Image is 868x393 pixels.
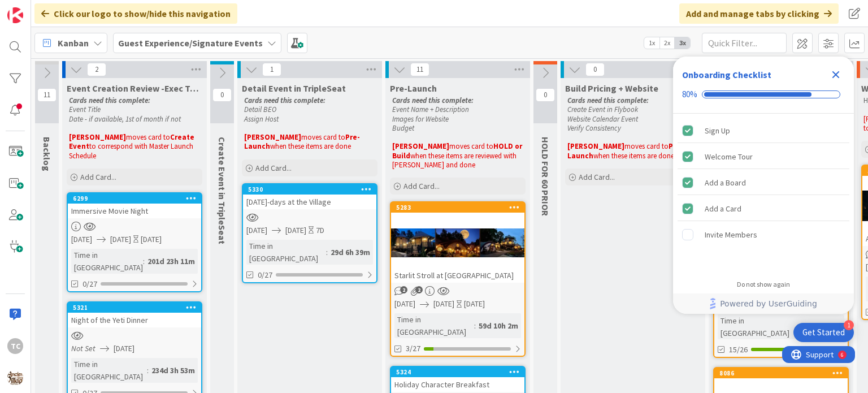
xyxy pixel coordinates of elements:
div: Time in [GEOGRAPHIC_DATA] [71,358,147,383]
strong: [PERSON_NAME] [69,132,126,142]
div: Add a Card is complete. [678,196,849,221]
span: Add Card... [579,172,615,182]
span: 0 [585,63,605,76]
div: 201d 23h 11m [145,255,198,267]
span: : [143,255,145,267]
span: when these items are done [593,151,674,161]
div: 80% [682,89,697,100]
span: moves card to [126,132,170,142]
span: Pre-Launch [390,83,437,94]
div: 5321 [73,304,201,312]
div: 5283Starlit Stroll at [GEOGRAPHIC_DATA] [391,202,524,283]
strong: Post-Launch [567,141,688,160]
div: 5321 [68,303,201,313]
div: Open Get Started checklist, remaining modules: 1 [793,323,854,342]
div: Get Started [802,327,845,338]
span: [DATE] [71,234,92,245]
div: 5330[DATE]-days at the Village [243,184,376,209]
em: Cards need this complete: [567,96,649,105]
em: Date - if available, 1st of month if not [69,114,181,124]
em: Assign Host [244,114,279,124]
span: 0/27 [83,278,97,290]
em: Event Title [69,105,101,114]
span: 0 [536,88,555,102]
div: Immersive Movie Night [68,204,201,218]
span: [DATE] [110,234,131,245]
div: 6299 [73,195,201,202]
span: : [811,321,813,333]
div: [DATE] [141,234,162,245]
span: Event Creation Review -Exec Team [67,83,202,94]
div: 8086 [714,368,848,378]
span: Powered by UserGuiding [720,297,817,310]
div: 1 [844,320,854,330]
em: Images for Website [392,114,449,124]
div: Do not show again [737,280,790,289]
span: 3/27 [406,343,420,355]
span: HOLD FOR 60 PRIOR [540,137,551,216]
em: Cards need this complete: [392,96,474,105]
div: 5330 [243,184,376,195]
a: 5330[DATE]-days at the Village[DATE][DATE]7DTime in [GEOGRAPHIC_DATA]:29d 6h 39m0/27 [242,183,377,283]
div: Checklist items [673,114,854,273]
span: 0/27 [258,269,272,281]
strong: HOLD or Build [392,141,524,160]
em: Budget [392,123,414,133]
strong: [PERSON_NAME] [244,132,301,142]
span: moves card to [624,141,669,151]
div: TC [7,338,23,354]
span: [DATE] [285,224,306,236]
div: Checklist progress: 80% [682,89,845,100]
div: Sign Up is complete. [678,118,849,143]
div: 51d 8m [813,321,844,333]
span: : [474,319,476,332]
span: 1 [262,63,281,76]
span: 11 [410,63,429,76]
span: Add Card... [255,163,292,173]
span: Support [24,2,51,15]
div: [DATE] [464,298,485,310]
div: Add and manage tabs by clicking [679,3,839,24]
a: 6299Immersive Movie Night[DATE][DATE][DATE]Time in [GEOGRAPHIC_DATA]:201d 23h 11m0/27 [67,192,202,292]
div: Add a Board [705,176,746,189]
div: Holiday Character Breakfast [391,377,524,392]
span: Kanban [58,36,89,50]
div: 8086 [719,369,848,377]
div: 234d 3h 53m [149,364,198,377]
img: Visit kanbanzone.com [7,7,23,23]
span: [DATE] [114,343,134,355]
div: [DATE]-days at the Village [243,195,376,209]
div: 59d 10h 2m [476,319,521,332]
input: Quick Filter... [702,33,787,53]
span: Add Card... [403,181,440,191]
div: 5283 [396,204,524,211]
div: Time in [GEOGRAPHIC_DATA] [71,249,143,274]
div: Invite Members [705,228,757,241]
span: Detail Event in TripleSeat [242,83,346,94]
span: 2 [87,63,106,76]
i: Not Set [71,343,96,353]
em: Detail BEO [244,105,276,114]
div: 5324Holiday Character Breakfast [391,367,524,392]
strong: Create Event [69,132,196,151]
span: 2 [400,286,407,293]
em: Website Calendar Event [567,114,638,124]
span: 0 [212,88,232,102]
span: 2x [659,37,675,49]
img: avatar [7,370,23,386]
div: 5324 [391,367,524,377]
div: Welcome Tour [705,150,753,163]
div: Add a Card [705,202,741,215]
em: Cards need this complete: [69,96,150,105]
span: to correspond with Master Launch Schedule [69,141,195,160]
span: [DATE] [433,298,454,310]
span: [DATE] [394,298,415,310]
span: 1x [644,37,659,49]
span: Backlog [41,137,53,171]
div: Time in [GEOGRAPHIC_DATA] [718,314,811,339]
span: 3x [675,37,690,49]
em: Verify Consistency [567,123,621,133]
strong: [PERSON_NAME] [392,141,449,151]
strong: [PERSON_NAME] [567,141,624,151]
div: Footer [673,293,854,314]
